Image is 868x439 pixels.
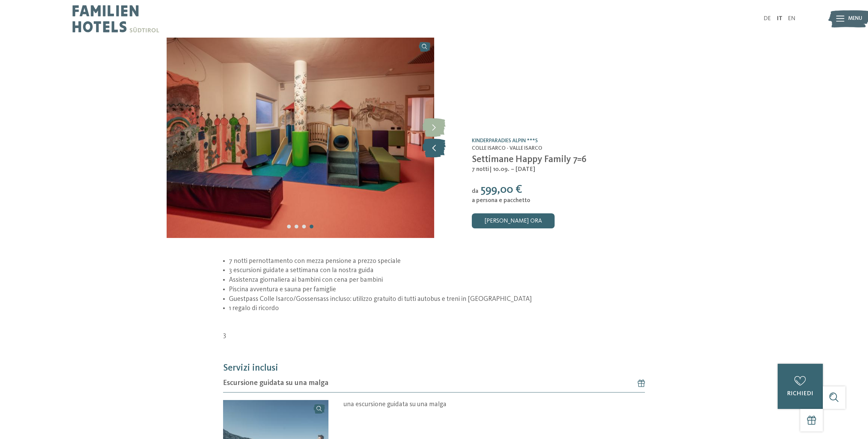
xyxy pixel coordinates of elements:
[777,16,782,22] a: IT
[229,276,645,285] li: Assistenza giornaliera ai bambini con cena per bambini
[788,16,795,22] a: EN
[472,188,478,194] span: da
[848,15,862,23] span: Menu
[229,285,645,295] li: Piscina avventura e sauna per famiglie
[229,266,645,276] li: 3 escursioni guidate a settimana con la nostra guida
[472,138,538,144] a: Kinderparadies Alpin ***S
[229,257,645,266] li: 7 notti pernottamento con mezza pensione a prezzo speciale
[472,155,586,164] span: Settimane Happy Family 7=6
[778,364,823,409] a: richiedi
[229,295,645,304] li: Guestpass Colle Isarco/Gossensass incluso: utilizzo gratuito di tutti autobus e treni in [GEOGRAP...
[490,167,535,172] span: | 10.09. – [DATE]
[472,213,555,228] a: [PERSON_NAME] ora
[310,225,313,228] div: Carousel Page 4 (Current Slide)
[229,304,645,314] li: 1 regalo di ricordo
[787,391,813,397] span: richiedi
[344,400,645,410] p: una escursione guidata su una malga
[472,167,489,172] span: 7 notti
[764,16,771,22] a: DE
[223,331,645,340] p: 3
[287,225,291,228] div: Carousel Page 1
[167,38,434,238] img: Settimane Happy Family 7=6
[223,378,328,388] span: Escursione guidata su una malga
[295,225,298,228] div: Carousel Page 2
[481,184,522,196] span: 599,00 €
[223,363,278,373] span: Servizi inclusi
[302,225,306,228] div: Carousel Page 3
[472,198,530,203] span: a persona e pacchetto
[472,146,542,151] span: Colle Isarco - Valle Isarco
